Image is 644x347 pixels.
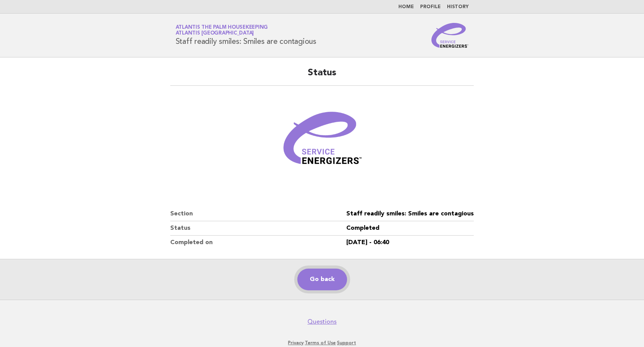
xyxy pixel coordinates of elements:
h1: Staff readily smiles: Smiles are contagious [176,25,316,45]
a: Questions [307,318,337,326]
a: Profile [420,5,441,9]
dt: Completed on [170,236,346,250]
p: · · [84,340,560,346]
img: Verified [276,95,369,188]
a: Home [398,5,414,9]
a: History [447,5,469,9]
a: Support [337,340,356,345]
dd: Completed [346,221,474,236]
img: Service Energizers [431,23,469,48]
span: Atlantis [GEOGRAPHIC_DATA] [176,31,254,36]
a: Terms of Use [305,340,336,345]
a: Privacy [288,340,304,345]
dd: [DATE] - 06:40 [346,236,474,250]
dt: Section [170,207,346,221]
dd: Staff readily smiles: Smiles are contagious [346,207,474,221]
a: Atlantis The Palm HousekeepingAtlantis [GEOGRAPHIC_DATA] [176,25,268,36]
h2: Status [170,67,474,86]
dt: Status [170,221,346,236]
a: Go back [297,269,347,290]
